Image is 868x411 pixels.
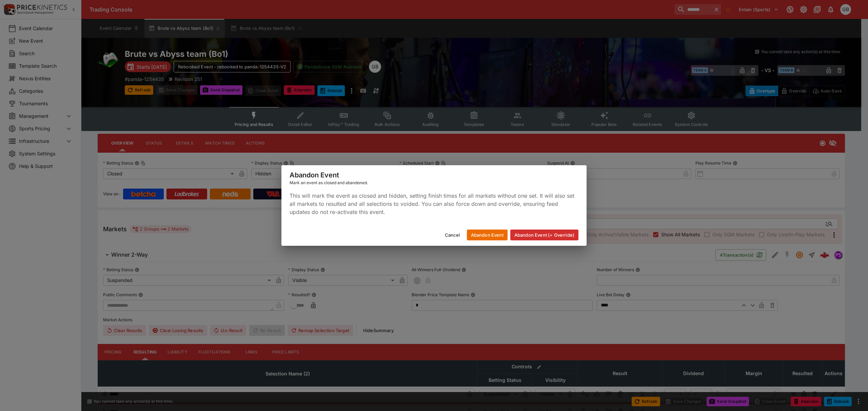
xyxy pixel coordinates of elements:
p: This will mark the event as closed and hidden, setting finish times for all markets without one s... [290,192,578,216]
div: Abandon Event [281,165,587,192]
button: Abandon Event (+ Override) [510,230,578,240]
div: Mark an event as closed and abandoned. [290,179,578,186]
button: Abandon Event [467,230,508,240]
button: Cancel [441,230,464,240]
